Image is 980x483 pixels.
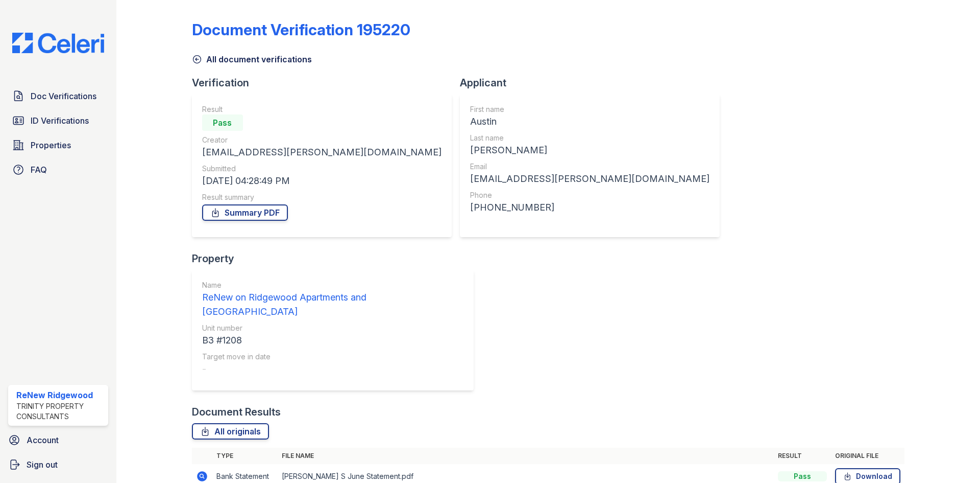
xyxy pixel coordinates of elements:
div: Trinity Property Consultants [16,401,104,422]
th: Result [774,448,831,464]
div: Result summary [202,192,442,202]
a: Doc Verifications [8,86,108,106]
span: Doc Verifications [31,90,96,102]
div: B3 #1208 [202,333,463,348]
a: All originals [192,423,269,440]
th: Type [212,448,278,464]
div: First name [470,104,709,114]
div: ReNew Ridgewood [16,389,104,401]
th: File name [278,448,774,464]
img: CE_Logo_Blue-a8612792a0a2168367f1c8372b55b34899dd931a85d93a1a3d3e32e68fde9ad4.png [4,33,112,53]
div: [DATE] 04:28:49 PM [202,174,442,188]
div: Austin [470,114,709,129]
div: Creator [202,135,442,145]
a: FAQ [8,159,108,180]
div: Pass [778,471,827,481]
a: All document verifications [192,53,312,65]
div: Verification [192,76,460,90]
span: FAQ [31,164,47,176]
div: Document Verification 195220 [192,20,410,39]
span: Account [27,434,59,446]
div: Target move in date [202,352,463,362]
div: [EMAIL_ADDRESS][PERSON_NAME][DOMAIN_NAME] [470,172,709,186]
a: ID Verifications [8,110,108,131]
a: Name ReNew on Ridgewood Apartments and [GEOGRAPHIC_DATA] [202,280,463,319]
span: ID Verifications [31,114,89,127]
div: Document Results [192,405,281,419]
a: Account [4,430,112,450]
div: Pass [202,114,243,131]
div: Email [470,162,709,172]
div: Result [202,104,442,114]
a: Properties [8,135,108,155]
span: Sign out [27,458,58,471]
th: Original file [831,448,904,464]
div: Property [192,251,482,266]
div: ReNew on Ridgewood Apartments and [GEOGRAPHIC_DATA] [202,290,463,319]
a: Sign out [4,454,112,475]
div: Name [202,280,463,290]
div: [PERSON_NAME] [470,143,709,157]
a: Summary PDF [202,204,288,221]
div: Unit number [202,323,463,333]
div: Submitted [202,164,442,174]
span: Properties [31,139,71,151]
div: Applicant [460,76,728,90]
div: Phone [470,190,709,200]
div: [EMAIL_ADDRESS][PERSON_NAME][DOMAIN_NAME] [202,145,442,159]
div: Last name [470,133,709,143]
div: [PHONE_NUMBER] [470,200,709,215]
div: - [202,362,463,376]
